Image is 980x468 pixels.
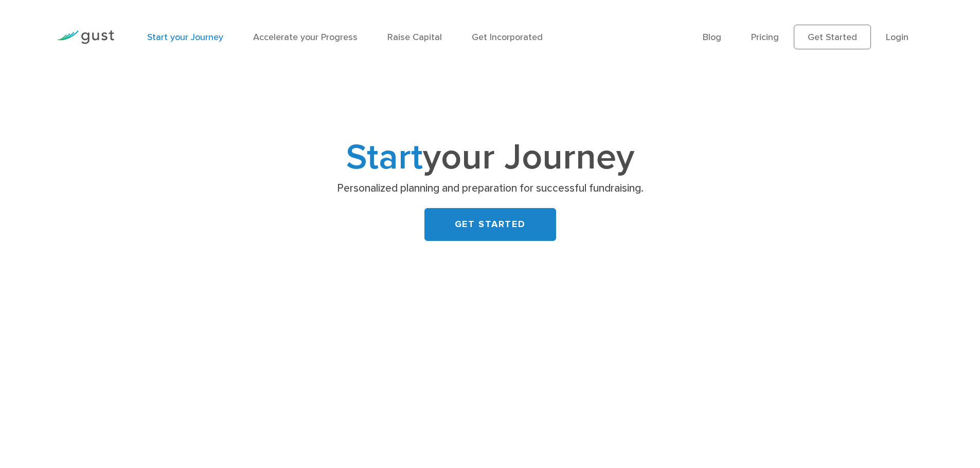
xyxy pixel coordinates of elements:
a: Raise Capital [387,32,442,43]
img: Gust Logo [57,30,114,44]
span: Start [346,136,423,179]
a: Get Started [794,25,871,49]
a: Login [886,32,908,43]
p: Personalized planning and preparation for successful fundraising. [291,181,689,196]
a: Start your Journey [147,32,223,43]
a: GET STARTED [424,208,556,241]
a: Pricing [751,32,779,43]
a: Get Incorporated [472,32,543,43]
h1: your Journey [287,141,693,174]
a: Accelerate your Progress [253,32,358,43]
a: Blog [703,32,721,43]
